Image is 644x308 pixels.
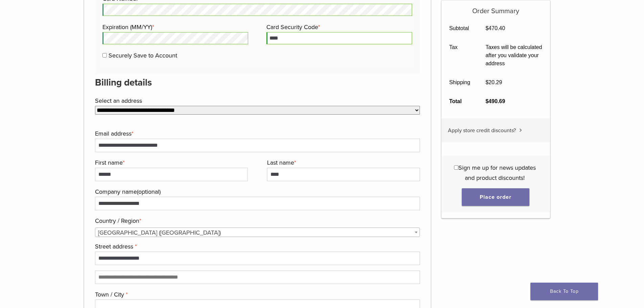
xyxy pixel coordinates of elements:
span: $ [485,25,488,31]
input: Sign me up for news updates and product discounts! [454,165,458,170]
label: Select an address [95,96,419,106]
th: Total [442,92,478,111]
bdi: 470.40 [485,25,505,31]
td: Taxes will be calculated after you validate your address [478,38,550,73]
bdi: 490.69 [485,98,505,104]
label: Expiration (MM/YY) [102,22,246,32]
span: Apply store credit discounts? [448,127,516,134]
label: Last name [267,158,418,168]
label: Town / City [95,289,419,300]
img: caret.svg [519,128,522,132]
span: $ [485,79,488,85]
th: Tax [442,38,478,73]
bdi: 20.29 [485,79,502,85]
span: Sign me up for news updates and product discounts! [458,164,536,182]
span: Country / Region [95,228,420,237]
span: (optional) [137,188,161,195]
h3: Billing details [95,74,420,91]
button: Place order [462,188,529,206]
span: $ [485,98,488,104]
span: United States (US) [95,228,420,237]
a: Back To Top [530,283,598,300]
h5: Order Summary [442,0,550,15]
label: First name [95,158,246,168]
label: Company name [95,187,419,197]
th: Subtotal [442,19,478,38]
label: Street address [95,241,419,252]
label: Card Security Code [266,22,410,32]
label: Country / Region [95,216,419,226]
label: Securely Save to Account [109,52,177,59]
label: Email address [95,128,419,139]
th: Shipping [442,73,478,92]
